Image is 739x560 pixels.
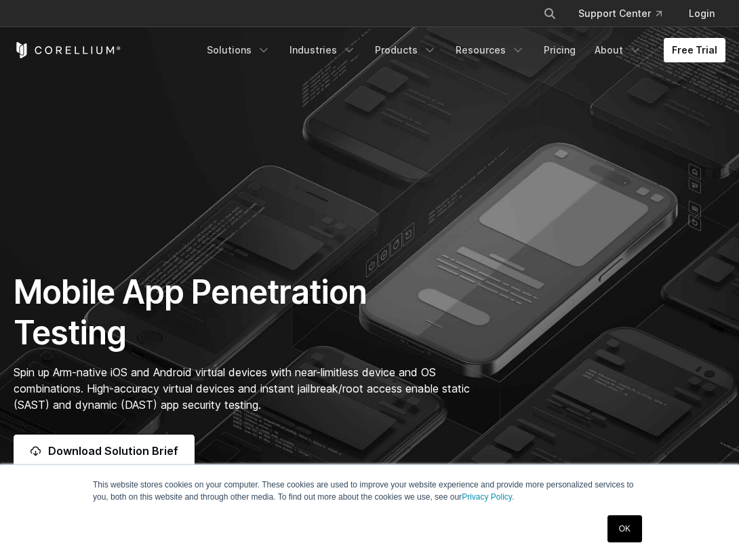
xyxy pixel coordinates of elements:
a: Resources [447,38,533,62]
h1: Mobile App Penetration Testing [14,272,479,353]
a: Download Solution Brief [14,435,195,467]
div: Navigation Menu [527,1,725,26]
a: Corellium Home [14,42,121,58]
a: About [586,38,650,62]
p: This website stores cookies on your computer. These cookies are used to improve your website expe... [93,479,646,503]
a: Privacy Policy. [462,492,514,502]
button: Search [538,1,562,26]
a: Login [678,1,725,26]
a: Pricing [536,38,584,62]
a: Free Trial [664,38,725,62]
span: Spin up Arm-native iOS and Android virtual devices with near-limitless device and OS combinations... [14,365,470,412]
a: OK [607,515,642,542]
a: Solutions [199,38,279,62]
a: Support Center [567,1,673,26]
span: Download Solution Brief [48,443,178,459]
div: Navigation Menu [199,38,725,62]
a: Products [367,38,445,62]
a: Industries [281,38,364,62]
